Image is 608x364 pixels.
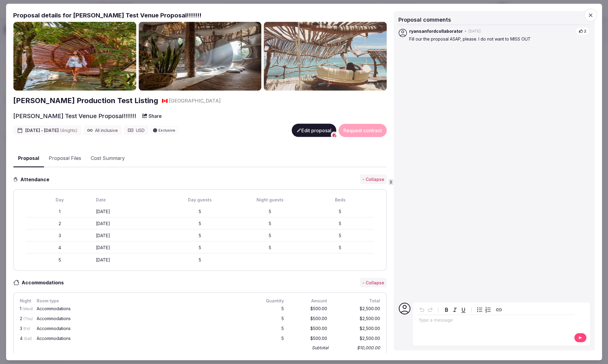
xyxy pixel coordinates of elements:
div: 3 [19,325,31,332]
div: [DATE] [96,233,164,239]
div: Subtotal [312,345,328,351]
div: 4 [19,335,31,342]
div: $500.00 [290,305,328,313]
span: [GEOGRAPHIC_DATA] [169,97,221,104]
div: 4 [26,245,94,251]
div: editable markdown [416,315,574,327]
h2: Proposal details for [PERSON_NAME] Test Venue Proposal!!!!!!! [13,11,387,19]
button: 🇨🇦 [162,97,168,104]
span: (Thu) [23,317,33,321]
div: 5 [26,257,94,263]
div: $2,500.00 [333,315,381,323]
div: 1 [19,305,31,313]
img: Gallery photo 2 [139,22,262,91]
span: • [465,29,467,34]
h3: Attendance [18,176,54,183]
button: Create link [495,306,503,314]
button: Edit proposal [292,124,336,137]
button: Proposal Files [44,150,86,167]
div: [DATE] [96,245,164,251]
div: Accommodations [37,307,250,311]
span: ( 4 night s ) [60,128,78,133]
span: Exclusive [158,129,175,132]
button: - Collapse [360,175,387,184]
button: - Collapse [360,278,387,287]
div: 3 [26,233,94,239]
h2: [PERSON_NAME] Test Venue Proposal!!!!!!! [13,112,136,120]
span: [DATE] [468,29,481,34]
div: $500.00 [290,315,328,323]
div: 5 [256,305,285,313]
div: All inclusive [84,126,121,135]
div: Accommodations [37,317,250,321]
div: 5 [306,221,374,227]
button: 2 [576,27,589,35]
a: [PERSON_NAME] Production Test Listing [13,96,158,106]
span: 🇨🇦 [162,98,168,104]
button: Underline [459,306,468,314]
div: 5 [306,209,374,215]
span: ryansanfordcollaborator [409,28,463,34]
div: 5 [256,315,285,323]
div: $500.00 [290,335,328,342]
span: (Wed) [23,307,33,311]
div: 5 [166,209,234,215]
div: Date [96,197,164,203]
button: Bulleted list [475,306,484,314]
button: Bold [442,306,451,314]
div: $500.00 [290,325,328,332]
div: 5 [236,245,304,251]
div: 1 [26,209,94,215]
button: Cost Summary [86,150,130,167]
div: 2 [19,315,31,323]
div: toggle group [475,306,492,314]
div: [DATE] [96,209,164,215]
span: (Sat) [24,336,32,341]
div: $2,500.00 [333,305,381,313]
div: 5 [236,233,304,239]
div: Quantity [256,298,285,304]
button: Italic [451,306,459,314]
div: $2,500.00 [333,335,381,342]
div: Accommodations [37,326,250,330]
div: 5 [306,245,374,251]
div: 5 [236,209,304,215]
div: 5 [166,233,234,239]
span: 2 [584,29,586,34]
div: Amount [290,298,328,304]
button: Proposal [13,150,44,167]
button: Share [139,111,165,121]
div: 2 [26,221,94,227]
div: 5 [306,233,374,239]
div: 5 [256,335,285,342]
div: [DATE] [96,257,164,263]
span: (Fri) [23,326,30,331]
div: 5 [166,245,234,251]
div: 5 [166,221,234,227]
div: USD [124,126,148,135]
div: Night [19,298,31,304]
div: 5 [256,325,285,332]
div: 5 [236,221,304,227]
h3: Accommodations [19,279,70,286]
div: 5 [166,257,234,263]
div: $2,500.00 [333,325,381,332]
div: Night guests [236,197,304,203]
div: [DATE] [96,221,164,227]
div: Day guests [166,197,234,203]
img: Gallery photo 3 [264,22,387,91]
div: Day [26,197,94,203]
span: Proposal comments [398,16,451,23]
button: Numbered list [484,306,492,314]
p: Fill our the proposal ASAP, please. I do not want to MISS OUT [409,36,589,42]
div: Total [333,298,381,304]
img: Gallery photo 1 [13,22,136,91]
div: $10,000.00 [333,344,381,352]
div: Room type [35,298,251,304]
span: [DATE] - [DATE] [25,127,78,133]
div: Beds [306,197,374,203]
div: Accommodations [37,336,250,340]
